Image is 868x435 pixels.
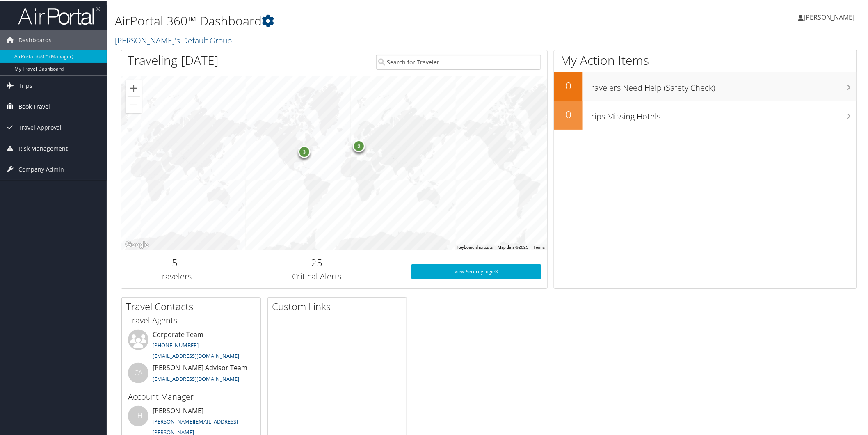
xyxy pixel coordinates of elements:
h2: 5 [128,255,222,269]
h1: My Action Items [554,51,857,68]
span: Map data ©2025 [498,244,528,249]
a: Terms (opens in new tab) [533,244,545,249]
a: 0Travelers Need Help (Safety Check) [554,71,857,100]
a: [PERSON_NAME]'s Default Group [115,34,234,45]
h3: Account Manager [128,390,254,402]
span: Dashboards [18,29,52,50]
h2: Travel Contacts [126,299,260,313]
a: Open this area in Google Maps (opens a new window) [123,239,151,250]
div: LH [128,405,148,426]
img: airportal-logo.png [18,5,100,25]
span: Risk Management [18,137,68,158]
h2: 0 [554,107,583,121]
h2: 25 [234,255,400,269]
span: Book Travel [18,96,50,116]
a: [PERSON_NAME] [798,4,863,29]
button: Zoom out [126,96,142,112]
h3: Travel Agents [128,314,254,325]
button: Keyboard shortcuts [457,244,493,250]
button: Zoom in [126,79,142,96]
span: Company Admin [18,158,64,179]
span: Trips [18,75,32,95]
a: [PHONE_NUMBER] [153,341,199,348]
a: View SecurityLogic® [411,263,541,278]
a: [EMAIL_ADDRESS][DOMAIN_NAME] [153,374,239,382]
div: 2 [353,140,365,152]
h3: Travelers [128,270,222,282]
img: Google [123,239,151,250]
h1: Traveling [DATE] [128,51,219,68]
a: [EMAIL_ADDRESS][DOMAIN_NAME] [153,351,239,359]
span: [PERSON_NAME] [804,12,855,21]
h2: 0 [554,78,583,92]
h3: Critical Alerts [234,270,400,282]
div: CA [128,362,148,382]
h3: Trips Missing Hotels [587,106,857,121]
div: 3 [298,145,311,157]
li: Corporate Team [124,329,258,362]
h3: Travelers Need Help (Safety Check) [587,77,857,93]
input: Search for Traveler [376,54,541,69]
a: 0Trips Missing Hotels [554,100,857,129]
span: Travel Approval [18,117,62,137]
h2: Custom Links [272,299,407,313]
a: [PERSON_NAME][EMAIL_ADDRESS][PERSON_NAME] [153,417,238,435]
h1: AirPortal 360™ Dashboard [115,11,614,29]
li: [PERSON_NAME] Advisor Team [124,362,258,389]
